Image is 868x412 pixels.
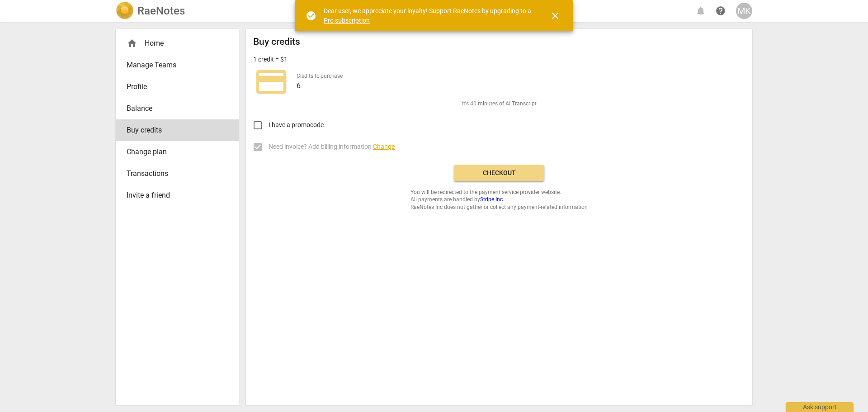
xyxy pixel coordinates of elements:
[410,189,588,211] span: You will be redirected to the payment service provider website. All payments are handled by RaeNo...
[544,5,566,27] button: Close
[253,64,289,100] span: credit_card
[127,38,221,49] div: Home
[116,119,239,141] a: Buy credits
[324,17,370,24] a: Pro subscription
[116,163,239,185] a: Transactions
[116,141,239,163] a: Change plan
[253,36,300,47] h2: Buy credits
[454,165,544,181] button: Checkout
[116,54,239,76] a: Manage Teams
[116,33,239,54] div: Home
[269,142,395,152] span: Need invoice? Add billing information
[137,5,185,17] h2: RaeNotes
[550,10,561,21] span: close
[373,143,395,150] span: Change
[116,2,185,20] a: LogoRaeNotes
[127,103,221,114] span: Balance
[306,10,316,21] span: check_circle
[786,402,854,412] div: Ask support
[127,190,221,201] span: Invite a friend
[480,196,504,203] a: Stripe Inc.
[269,120,324,130] span: I have a promocode
[712,3,729,19] a: Help
[253,55,288,64] p: 1 credit = $1
[116,2,134,20] img: Logo
[116,185,239,206] a: Invite a friend
[461,169,537,178] span: Checkout
[127,168,221,179] span: Transactions
[116,76,239,98] a: Profile
[324,6,533,25] div: Dear user, we appreciate your loyalty! Support RaeNotes by upgrading to a
[116,98,239,119] a: Balance
[715,5,726,16] span: help
[127,60,221,71] span: Manage Teams
[127,125,221,136] span: Buy credits
[297,73,343,79] label: Credits to purchase
[127,81,221,92] span: Profile
[127,38,137,49] span: home
[462,100,537,108] span: It's 40 minutes of AI Transcript
[736,3,752,19] button: MK
[127,147,221,157] span: Change plan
